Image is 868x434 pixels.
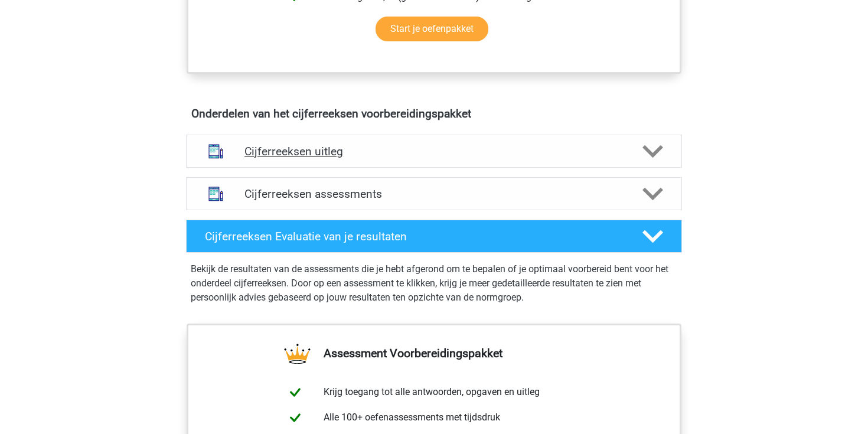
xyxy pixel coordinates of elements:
[181,220,687,253] a: Cijferreeksen Evaluatie van je resultaten
[181,177,687,210] a: assessments Cijferreeksen assessments
[191,262,677,305] p: Bekijk de resultaten van de assessments die je hebt afgerond om te bepalen of je optimaal voorber...
[376,17,488,41] a: Start je oefenpakket
[191,107,677,120] h4: Onderdelen van het cijferreeksen voorbereidingspakket
[244,145,624,158] h4: Cijferreeksen uitleg
[205,230,624,243] h4: Cijferreeksen Evaluatie van je resultaten
[244,187,624,201] h4: Cijferreeksen assessments
[201,179,231,209] img: cijferreeksen assessments
[201,136,231,167] img: cijferreeksen uitleg
[181,135,687,168] a: uitleg Cijferreeksen uitleg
